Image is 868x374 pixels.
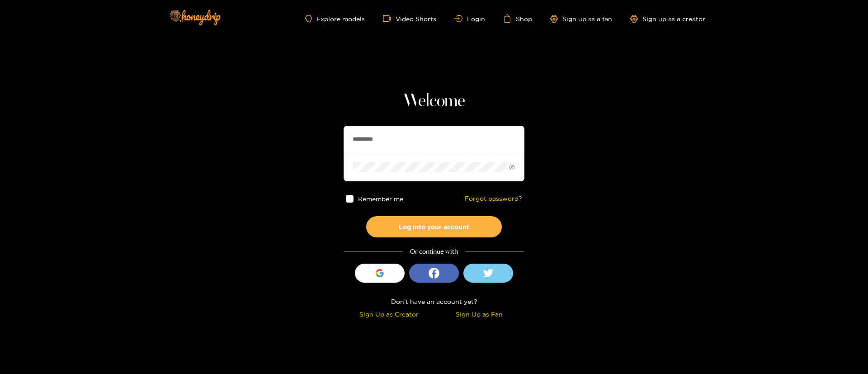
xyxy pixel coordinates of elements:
span: eye-invisible [509,164,515,170]
a: Forgot password? [465,195,522,203]
a: Sign up as a creator [630,15,705,23]
div: Sign Up as Creator [346,309,432,319]
a: Explore models [305,15,365,23]
span: video-camera [383,14,396,23]
a: Sign up as a fan [550,15,612,23]
a: Shop [503,14,532,23]
a: Video Shorts [383,14,436,23]
div: Or continue with [344,246,524,257]
div: Don't have an account yet? [344,296,524,307]
a: Login [454,15,485,22]
button: Log into your account [366,216,502,237]
h1: Welcome [344,90,524,112]
span: Remember me [358,195,403,202]
div: Sign Up as Fan [436,309,522,319]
